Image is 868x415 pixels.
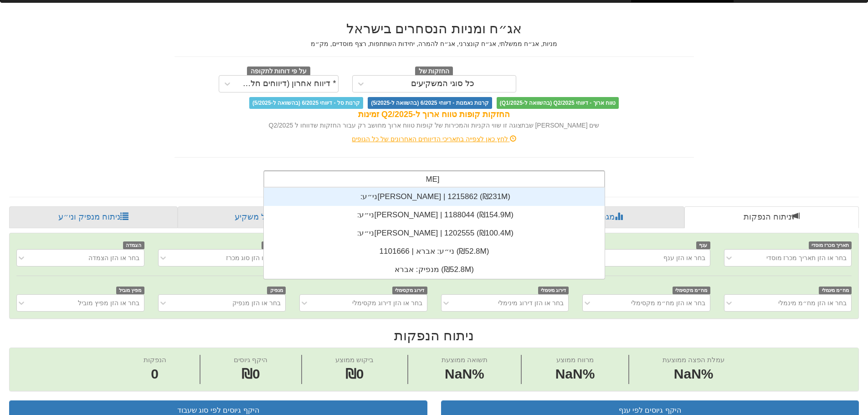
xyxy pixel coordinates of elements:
[673,287,710,294] span: מח״מ מקסימלי
[778,298,847,307] div: בחר או הזן מח״מ מינמלי
[264,242,605,261] div: ני״ע: ‏אברא | 1101666 ‎(₪52.8M)‎
[442,364,488,384] span: NaN%
[368,97,492,109] span: קרנות נאמנות - דיווחי 6/2025 (בהשוואה ל-5/2025)
[247,67,310,77] span: על פי דוחות לתקופה
[168,134,701,143] div: לחץ כאן לצפייה בתאריכי הדיווחים האחרונים של כל הגופים
[262,241,286,249] span: סוג מכרז
[411,79,474,88] div: כל סוגי המשקיעים
[415,67,453,77] span: החזקות של
[175,21,694,36] h2: אג״ח ומניות הנסחרים בישראל
[555,364,595,384] span: NaN%
[538,287,569,294] span: דירוג מינימלי
[241,366,260,381] span: ₪0
[264,224,605,242] div: ני״ע: ‏[PERSON_NAME] | 1202555 ‎(₪100.4M)‎
[123,241,144,249] span: הצמדה
[116,287,144,294] span: מפיץ מוביל
[178,206,349,228] a: פרופיל משקיע
[264,188,605,206] div: ני״ע: ‏[PERSON_NAME] | 1215862 ‎(₪231M)‎
[345,366,364,381] span: ₪0
[249,97,363,109] span: קרנות סל - דיווחי 6/2025 (בהשוואה ל-5/2025)
[238,79,336,88] div: * דיווח אחרון (דיווחים חלקיים)
[766,253,847,262] div: בחר או הזן תאריך מכרז מוסדי
[696,241,710,249] span: ענף
[175,41,694,47] h5: מניות, אג״ח ממשלתי, אג״ח קונצרני, אג״ח להמרה, יחידות השתתפות, רצף מוסדיים, מק״מ
[498,298,564,307] div: בחר או הזן דירוג מינימלי
[631,298,705,307] div: בחר או הזן מח״מ מקסימלי
[175,121,694,130] div: שים [PERSON_NAME] שבתצוגה זו שווי הקניות והמכירות של קופות טווח ארוך מחושב רק עבור החזקות שדווחו ...
[663,364,724,384] span: NaN%
[9,328,859,343] h2: ניתוח הנפקות
[144,364,166,384] span: 0
[264,206,605,224] div: ני״ע: ‏[PERSON_NAME] | 1188044 ‎(₪154.9M)‎
[234,356,267,364] span: היקף גיוסים
[175,109,694,121] div: החזקות קופות טווח ארוך ל-Q2/2025 זמינות
[556,356,594,364] span: מרווח ממוצע
[264,188,605,279] div: grid
[392,287,427,294] span: דירוג מקסימלי
[663,253,705,262] div: בחר או הזן ענף
[264,261,605,279] div: מנפיק: ‏אברא ‎(₪52.8M)‎
[9,206,178,228] a: ניתוח מנפיק וני״ע
[232,298,281,307] div: בחר או הזן מנפיק
[684,206,859,228] a: ניתוח הנפקות
[819,287,852,294] span: מח״מ מינמלי
[335,356,374,364] span: ביקוש ממוצע
[144,356,166,364] span: הנפקות
[809,241,852,249] span: תאריך מכרז מוסדי
[497,97,619,109] span: טווח ארוך - דיווחי Q2/2025 (בהשוואה ל-Q1/2025)
[78,298,139,307] div: בחר או הזן מפיץ מוביל
[442,356,488,364] span: תשואה ממוצעת
[226,253,281,262] div: בחר או הזן סוג מכרז
[352,298,422,307] div: בחר או הזן דירוג מקסימלי
[663,356,724,364] span: עמלת הפצה ממוצעת
[267,287,286,294] span: מנפיק
[88,253,139,262] div: בחר או הזן הצמדה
